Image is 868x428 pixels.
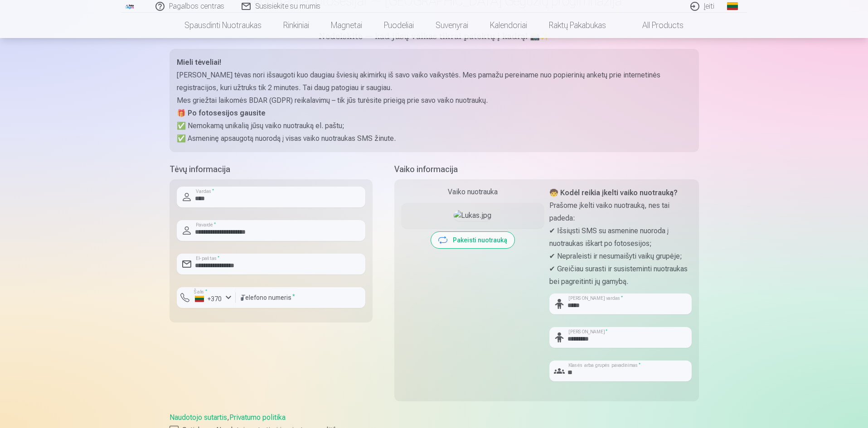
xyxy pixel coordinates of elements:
p: ✅ Asmeninę apsaugotą nuorodą į visas vaiko nuotraukas SMS žinute. [177,132,692,145]
a: All products [617,13,694,38]
div: Vaiko nuotrauka [402,187,544,197]
a: Kalendoriai [479,13,538,38]
a: Rinkiniai [272,13,320,38]
label: Šalis [191,289,210,295]
a: Privatumo politika [229,413,286,422]
strong: 🎁 Po fotosesijos gausite [177,109,266,117]
p: [PERSON_NAME] tėvas nori išsaugoti kuo daugiau šviesių akimirkų iš savo vaiko vaikystės. Mes pama... [177,69,692,94]
a: Raktų pakabukas [538,13,617,38]
strong: 🧒 Kodėl reikia įkelti vaiko nuotrauką? [549,188,678,197]
p: ✔ Išsiųsti SMS su asmenine nuoroda į nuotraukas iškart po fotosesijos; [549,225,692,250]
a: Naudotojo sutartis [170,413,227,422]
p: Prašome įkelti vaiko nuotrauką, nes tai padeda: [549,199,692,225]
p: Mes griežtai laikomės BDAR (GDPR) reikalavimų – tik jūs turėsite prieigą prie savo vaiko nuotraukų. [177,94,692,107]
a: Spausdinti nuotraukas [174,13,272,38]
p: ✔ Greičiau surasti ir susisteminti nuotraukas bei pagreitinti jų gamybą. [549,263,692,288]
a: Suvenyrai [425,13,479,38]
img: Lukas.jpg [454,210,491,221]
div: +370 [195,294,222,303]
p: ✅ Nemokamą unikalią jūsų vaiko nuotrauką el. paštu; [177,120,692,132]
a: Puodeliai [373,13,425,38]
p: ✔ Nepraleisti ir nesumaišyti vaikų grupėje; [549,250,692,263]
button: Pakeisti nuotrauką [431,232,514,248]
h5: Vaiko informacija [394,163,699,176]
button: Šalis*+370 [177,287,236,308]
img: /fa2 [125,4,135,9]
h5: Tėvų informacija [170,163,373,176]
strong: Mieli tėveliai! [177,58,221,67]
a: Magnetai [320,13,373,38]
